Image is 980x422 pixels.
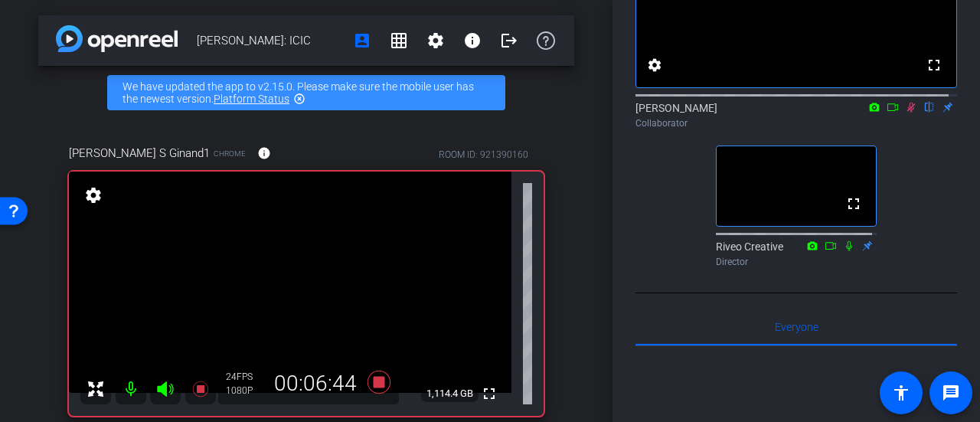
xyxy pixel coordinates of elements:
mat-icon: settings [426,31,445,50]
div: We have updated the app to v2.15.0. Please make sure the mobile user has the newest version. [107,75,505,110]
a: Platform Status [214,93,289,105]
div: Director [716,255,877,269]
div: [PERSON_NAME] [635,100,957,130]
div: ROOM ID: 921390160 [439,148,528,162]
mat-icon: account_box [353,31,371,50]
div: 24 [226,371,264,383]
div: 1080P [226,384,264,397]
div: Riveo Creative [716,239,877,269]
mat-icon: fullscreen [844,195,863,213]
mat-icon: settings [645,56,664,74]
mat-icon: highlight_off [293,93,305,105]
div: 00:06:44 [264,371,367,397]
span: Everyone [775,322,818,332]
mat-icon: logout [500,31,518,50]
mat-icon: fullscreen [925,56,943,74]
mat-icon: settings [83,186,104,204]
mat-icon: fullscreen [480,384,498,403]
mat-icon: info [257,146,271,160]
span: 1,114.4 GB [421,384,479,403]
span: [PERSON_NAME]: ICIC [197,25,344,56]
span: Chrome [214,148,246,159]
mat-icon: info [463,31,482,50]
mat-icon: grid_on [390,31,408,50]
span: [PERSON_NAME] S Ginand1 [69,145,210,162]
span: FPS [237,371,253,382]
mat-icon: flip [920,100,939,113]
img: app-logo [56,25,178,52]
mat-icon: accessibility [892,384,910,402]
div: Collaborator [635,116,957,130]
mat-icon: message [942,384,960,402]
